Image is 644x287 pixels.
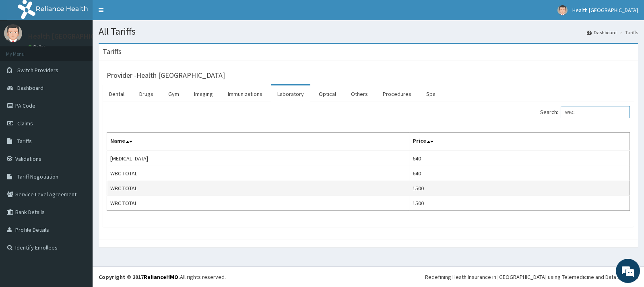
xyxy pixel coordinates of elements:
a: RelianceHMO [144,273,178,281]
span: Switch Providers [17,67,58,74]
td: 640 [409,151,630,166]
div: Redefining Heath Insurance in [GEOGRAPHIC_DATA] using Telemedicine and Data Science! [425,273,638,281]
img: User Image [557,5,568,15]
td: 1500 [409,181,630,196]
a: Laboratory [271,85,310,102]
span: Health [GEOGRAPHIC_DATA] [572,6,638,14]
a: Dashboard [587,29,617,36]
td: [MEDICAL_DATA] [107,151,409,166]
div: Chat with us now [42,45,135,56]
div: Minimize live chat window [132,4,151,23]
footer: All rights reserved. [93,266,644,287]
a: Immunizations [221,85,269,102]
a: Procedures [376,85,418,102]
a: Online [28,44,47,50]
td: WBC TOTAL [107,166,409,181]
a: Drugs [133,85,160,102]
h1: All Tariffs [99,26,638,37]
span: Dashboard [17,84,43,92]
a: Dental [103,85,131,102]
th: Name [107,133,409,151]
a: Optical [312,85,343,102]
td: WBC TOTAL [107,196,409,211]
img: User Image [4,24,22,42]
span: Tariff Negotiation [17,173,58,180]
img: d_794563401_company_1708531726252_794563401 [15,40,33,60]
td: 640 [409,166,630,181]
td: 1500 [409,196,630,211]
input: Search: [561,106,630,118]
textarea: Type your message and hit 'Enter' [4,197,153,225]
span: Tariffs [17,137,32,145]
a: Spa [420,85,442,102]
h3: Tariffs [103,48,122,55]
span: We're online! [47,90,111,171]
li: Tariffs [617,29,638,36]
span: Claims [17,120,33,127]
a: Imaging [188,85,219,102]
strong: Copyright © 2017 . [99,273,180,281]
a: Gym [162,85,186,102]
label: Search: [540,106,630,118]
p: Health [GEOGRAPHIC_DATA] [28,33,118,40]
td: WBC TOTAL [107,181,409,196]
a: Others [345,85,374,102]
th: Price [409,133,630,151]
h3: Provider - Health [GEOGRAPHIC_DATA] [107,72,225,79]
